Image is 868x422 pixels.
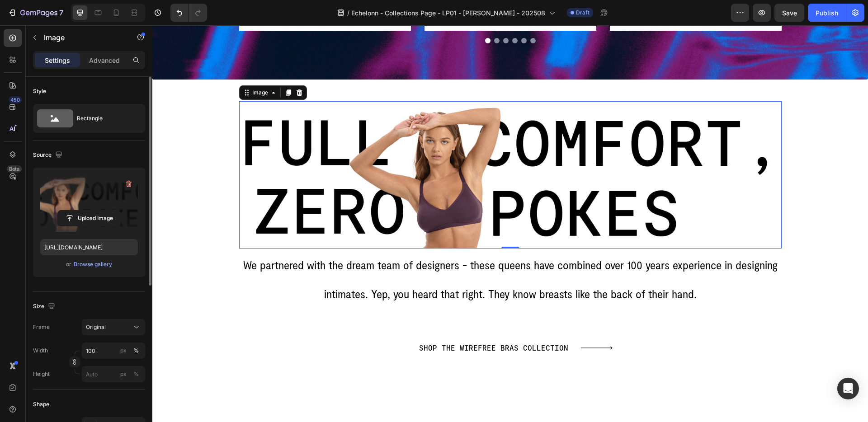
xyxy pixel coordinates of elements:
[33,149,64,161] div: Source
[152,25,868,422] iframe: Design area
[808,4,846,22] button: Publish
[133,347,139,355] div: %
[77,108,132,129] div: Rectangle
[82,366,145,382] input: px%
[131,345,142,356] button: px
[131,369,142,380] button: px
[837,378,859,399] div: Open Intercom Messenger
[57,210,121,226] button: Upload Image
[33,370,50,378] label: Height
[82,319,145,335] button: Original
[429,321,460,324] img: gempages_579564021968011873-23d80e98-32fb-44f8-9780-6fdceac38a55.svg
[351,8,545,18] span: Echelonn - Collections Page - LP01 - [PERSON_NAME] - 202508
[89,56,120,65] p: Advanced
[170,4,207,22] div: Undo/Redo
[40,239,138,255] input: https://example.com/image.jpg
[576,9,590,17] span: Draft
[33,87,46,95] div: Style
[33,347,48,355] label: Width
[59,7,63,18] p: 7
[256,311,427,335] a: SHOP THE WIREFREE BRAS COLLECTION
[74,260,112,268] div: Browse gallery
[118,369,129,380] button: %
[44,32,121,43] p: Image
[86,323,106,331] span: Original
[82,342,145,359] input: px%
[782,9,797,17] span: Save
[816,8,838,18] div: Publish
[120,370,127,378] div: px
[7,165,22,173] div: Beta
[45,56,70,65] p: Settings
[774,4,804,22] button: Save
[267,316,416,329] p: SHOP THE WIREFREE BRAS COLLECTION
[73,260,113,269] button: Browse gallery
[4,4,67,22] button: 7
[118,345,129,356] button: %
[120,347,127,355] div: px
[66,259,71,270] span: or
[133,370,139,378] div: %
[9,96,22,103] div: 450
[33,400,49,408] div: Shape
[33,323,50,331] label: Frame
[33,300,57,313] div: Size
[347,8,349,18] span: /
